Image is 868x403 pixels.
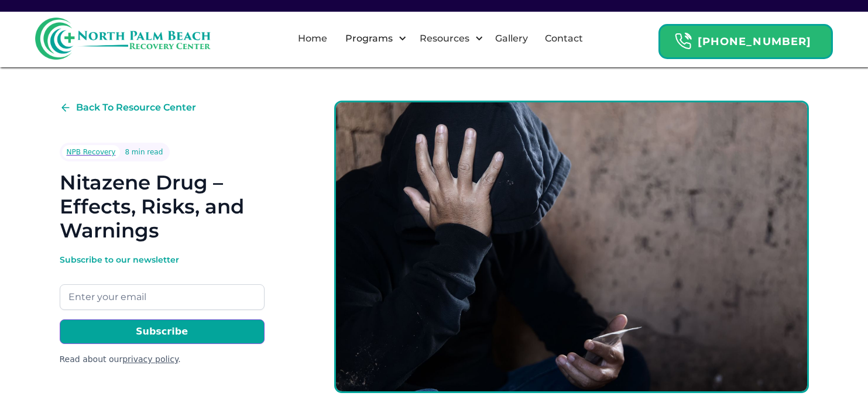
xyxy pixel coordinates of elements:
a: Back To Resource Center [60,101,196,115]
div: 8 min read [125,146,163,158]
form: Email Form [60,254,265,366]
a: Home [291,20,334,57]
div: Read about our . [60,353,265,366]
strong: [PHONE_NUMBER] [698,35,811,48]
a: Contact [538,20,590,57]
a: Header Calendar Icons[PHONE_NUMBER] [658,18,833,59]
a: privacy policy [122,354,178,364]
div: NPB Recovery [67,146,116,158]
input: Subscribe [60,319,265,344]
img: Header Calendar Icons [674,32,692,50]
input: Enter your email [60,284,265,310]
div: Subscribe to our newsletter [60,254,265,266]
div: Resources [410,20,486,57]
div: Programs [335,20,410,57]
a: NPB Recovery [62,145,121,159]
h1: Nitazene Drug – Effects, Risks, and Warnings [60,171,297,242]
div: Programs [342,32,396,46]
div: Resources [417,32,472,46]
a: Gallery [488,20,535,57]
div: Back To Resource Center [76,101,196,115]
